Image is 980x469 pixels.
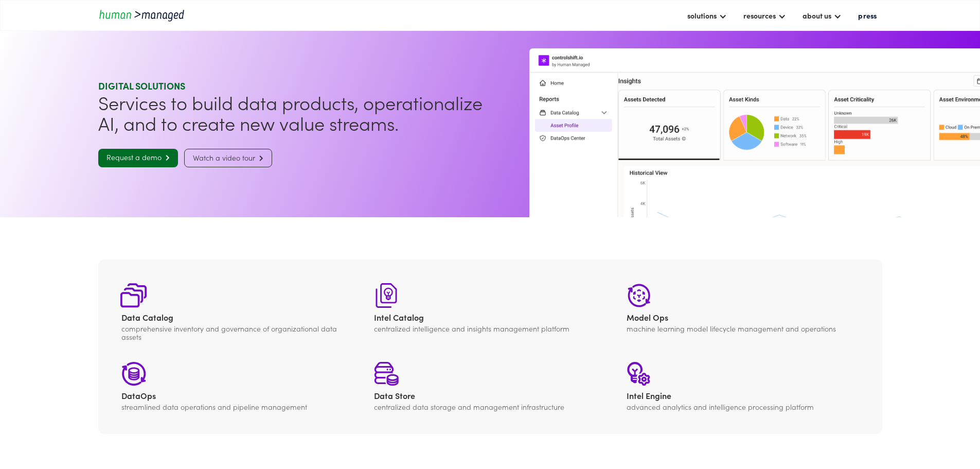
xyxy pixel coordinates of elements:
span:  [255,155,263,162]
a: Watch a video tour [184,149,272,167]
div: streamlined data operations and pipeline management [121,403,353,411]
div: centralized intelligence and insights management platform [374,324,606,333]
a: Model Opsmachine learning model lifecycle management and operations [627,283,859,341]
div: comprehensive inventory and governance of organizational data assets [121,324,353,341]
span:  [162,154,170,161]
a: Data Catalogcomprehensive inventory and governance of organizational data assets [121,283,353,341]
div: Digital SOLUTIONS [98,80,486,92]
a: home [98,8,191,22]
div: DataOps [121,390,353,401]
div: Intel Engine [627,390,859,401]
div: machine learning model lifecycle management and operations [627,324,859,333]
h1: Services to build data products, operationalize AI, and to create new value streams. [98,92,486,133]
a: DataOpsstreamlined data operations and pipeline management [121,361,353,411]
div: about us [797,7,847,24]
a: Request a demo [98,149,178,167]
div: Model Ops [627,312,859,322]
div: solutions [687,9,717,22]
a: Data Storecentralized data storage and management infrastructure [374,361,606,411]
div: Data Store [374,390,606,401]
div: resources [738,7,791,24]
div: resources [743,9,776,22]
div: solutions [682,7,732,24]
div: Data Catalog [121,312,353,322]
a: Intel Catalogcentralized intelligence and insights management platform [374,283,606,341]
div: centralized data storage and management infrastructure [374,403,606,411]
div: Intel Catalog [374,312,606,322]
div: advanced analytics and intelligence processing platform [627,403,859,411]
a: Intel Engineadvanced analytics and intelligence processing platform [627,361,859,411]
a: press [853,7,882,24]
div: about us [803,9,831,22]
